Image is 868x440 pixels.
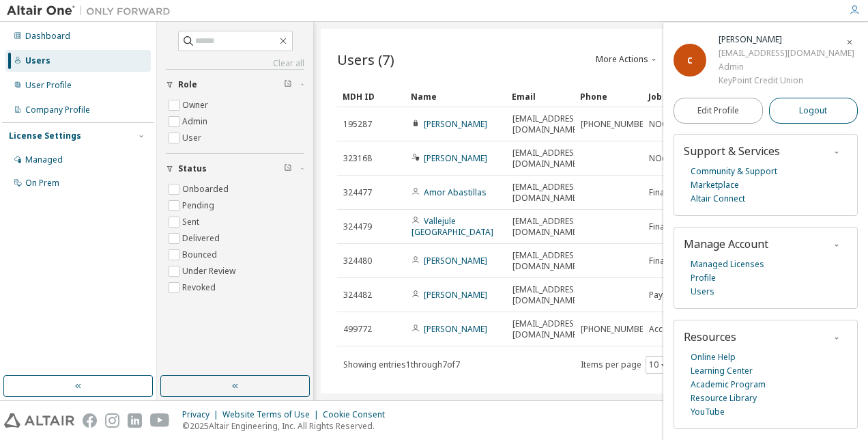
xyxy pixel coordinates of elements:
span: C [687,55,693,66]
div: Privacy [182,409,222,420]
span: Manage Account [684,236,768,251]
span: Logout [799,104,827,118]
div: Dashboard [25,31,70,42]
span: [EMAIL_ADDRESS][DOMAIN_NAME] [512,284,581,306]
a: Profile [691,271,716,285]
span: Finance [649,221,678,232]
div: KeyPoint Credit Union [719,74,854,87]
div: Managed [25,154,63,165]
span: Resources [684,329,736,344]
span: Support & Services [684,143,780,159]
img: instagram.svg [105,413,119,428]
img: Altair One [7,4,177,18]
a: Vallejule [GEOGRAPHIC_DATA] [411,215,493,238]
button: Status [166,154,304,184]
span: NOC Engineer [649,119,704,130]
span: Finance [649,256,678,266]
span: [EMAIL_ADDRESS][DOMAIN_NAME] [512,216,581,238]
span: NOc Engineer [649,153,702,164]
div: [EMAIL_ADDRESS][DOMAIN_NAME] [719,46,854,60]
span: 324477 [343,187,372,198]
span: Accountant I [649,324,697,335]
button: More Actions [594,48,660,71]
div: Company Profile [25,105,90,115]
div: On Prem [25,178,59,189]
label: Delivered [182,230,222,247]
label: Onboarded [182,181,231,197]
span: Users (7) [337,50,394,69]
div: Phone [580,85,637,107]
a: Learning Center [691,364,753,378]
div: Job Title [648,85,706,107]
label: Admin [182,113,210,130]
span: Role [178,79,197,90]
img: altair_logo.svg [4,413,74,428]
img: linkedin.svg [128,413,142,428]
div: Name [411,85,501,107]
label: Owner [182,97,211,113]
span: Clear filter [284,163,292,174]
a: YouTube [691,405,725,419]
span: Showing entries 1 through 7 of 7 [343,359,460,370]
a: [PERSON_NAME] [424,118,487,130]
span: 195287 [343,119,372,130]
div: Website Terms of Use [222,409,323,420]
span: Status [178,163,207,174]
span: Finance [649,187,678,198]
div: Cookie Consent [323,409,393,420]
img: facebook.svg [83,413,97,428]
label: Bounced [182,247,220,263]
a: [PERSON_NAME] [424,323,487,335]
span: [EMAIL_ADDRESS][DOMAIN_NAME] [512,113,581,135]
span: Clear filter [284,79,292,90]
div: User Profile [25,80,72,91]
span: 323168 [343,153,372,164]
a: Managed Licenses [691,258,764,271]
span: [EMAIL_ADDRESS][DOMAIN_NAME] [512,318,581,340]
span: [EMAIL_ADDRESS][DOMAIN_NAME] [512,250,581,272]
div: License Settings [9,130,81,141]
button: 10 [649,359,667,370]
a: [PERSON_NAME] [424,255,487,266]
p: © 2025 Altair Engineering, Inc. All Rights Reserved. [182,420,393,432]
img: youtube.svg [150,413,170,428]
button: Role [166,70,304,100]
span: Payments [649,290,687,301]
span: Edit Profile [697,105,739,116]
span: [PHONE_NUMBER] [581,324,651,335]
div: Email [512,85,569,107]
span: [PHONE_NUMBER] [581,119,651,130]
div: MDH ID [343,85,400,107]
a: Amor Abastillas [424,187,487,198]
a: Resource Library [691,391,757,405]
div: Admin [719,60,854,74]
a: Marketplace [691,178,739,192]
a: Edit Profile [674,98,763,124]
span: 324480 [343,256,372,266]
a: Academic Program [691,378,766,391]
label: Pending [182,197,217,214]
span: Items per page [581,356,671,374]
span: 324479 [343,221,372,232]
label: Revoked [182,279,218,296]
a: [PERSON_NAME] [424,152,487,164]
a: [PERSON_NAME] [424,289,487,301]
span: [EMAIL_ADDRESS][DOMAIN_NAME] [512,182,581,204]
label: User [182,130,204,146]
div: Colby Wong [719,33,854,46]
a: Online Help [691,350,736,364]
label: Sent [182,214,202,230]
div: Users [25,55,50,66]
label: Under Review [182,263,238,279]
a: Community & Support [691,165,777,178]
a: Altair Connect [691,192,745,206]
span: 499772 [343,324,372,335]
span: 324482 [343,290,372,301]
span: [EMAIL_ADDRESS][DOMAIN_NAME] [512,148,581,169]
a: Users [691,285,714,299]
a: Clear all [166,58,304,69]
button: Logout [769,98,858,124]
